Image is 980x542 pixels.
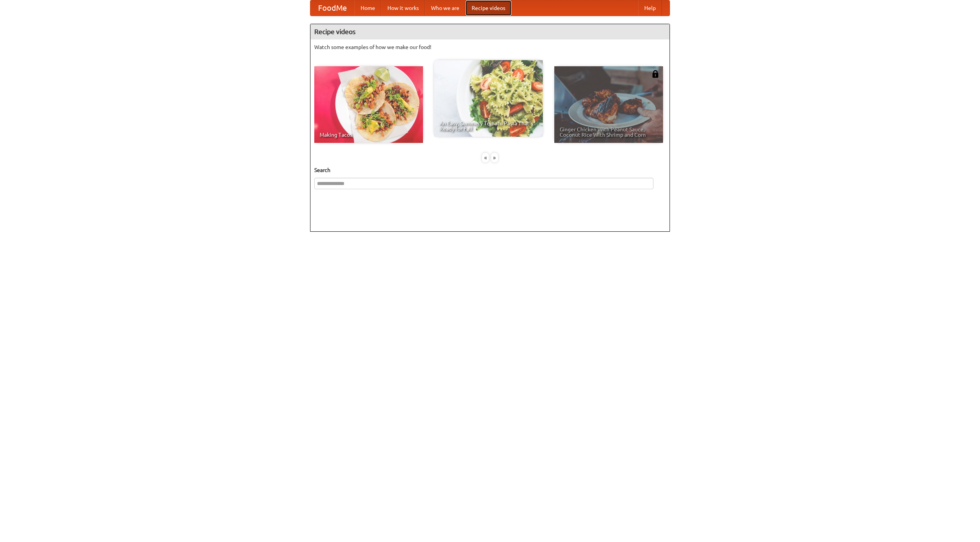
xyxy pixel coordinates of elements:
span: Making Tacos [320,132,418,138]
a: Who we are [425,0,465,16]
a: Recipe videos [465,0,511,16]
span: An Easy, Summery Tomato Pasta That's Ready for Fall [439,121,537,131]
a: Making Tacos [314,66,423,143]
h4: Recipe videos [310,24,670,39]
a: Home [354,0,381,16]
h5: Search [314,166,666,174]
div: « [482,153,489,162]
p: Watch some examples of how we make our food! [314,43,666,51]
a: FoodMe [310,0,354,16]
a: An Easy, Summery Tomato Pasta That's Ready for Fall [434,60,543,137]
a: Help [638,0,662,16]
img: 483408.png [652,70,659,78]
div: » [491,153,498,162]
a: How it works [381,0,425,16]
